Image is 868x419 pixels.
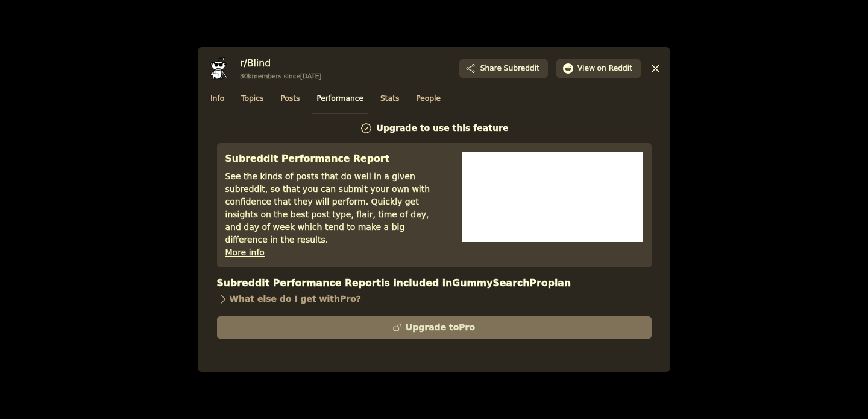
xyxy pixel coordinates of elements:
[452,277,547,289] span: GummySearch Pro
[406,321,475,334] div: Upgrade to Pro
[416,94,441,104] span: People
[504,63,539,74] span: Subreddit
[276,89,304,114] a: Posts
[577,63,632,74] span: View
[241,94,263,104] span: Topics
[462,152,643,242] iframe: YouTube video player
[280,94,300,104] span: Posts
[459,59,548,78] button: ShareSubreddit
[556,59,641,78] button: Viewon Reddit
[237,89,268,114] a: Topics
[225,170,445,246] div: See the kinds of posts that do well in a given subreddit, so that you can submit your own with co...
[377,122,509,135] div: Upgrade to use this feature
[217,291,652,308] div: What else do I get with Pro ?
[240,72,321,80] div: 30k members since [DATE]
[316,94,363,104] span: Performance
[225,152,445,167] h3: Subreddit Performance Report
[380,94,399,104] span: Stats
[376,89,403,114] a: Stats
[597,63,632,74] span: on Reddit
[312,89,368,114] a: Performance
[210,94,224,104] span: Info
[217,276,652,291] h3: Subreddit Performance Report is included in plan
[412,89,445,114] a: People
[217,316,652,339] button: Upgrade toPro
[206,89,228,114] a: Info
[480,63,539,74] span: Share
[206,56,231,81] img: Blind
[240,57,321,69] h3: r/ Blind
[225,248,265,257] a: More info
